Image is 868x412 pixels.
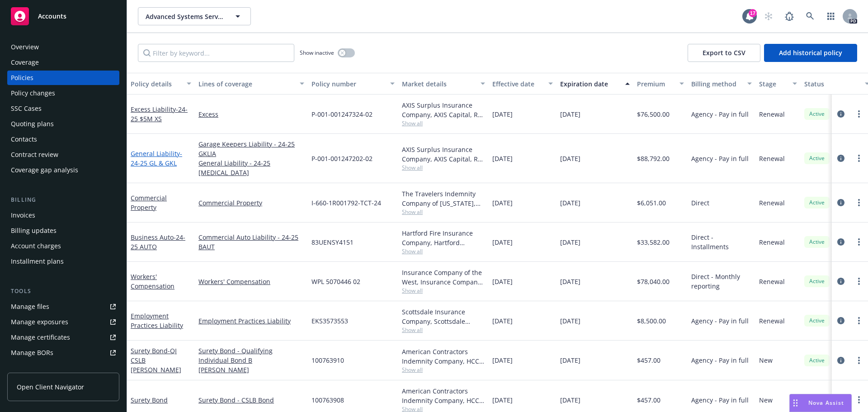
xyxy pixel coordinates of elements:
button: Lines of coverage [195,73,308,95]
a: Manage exposures [7,315,119,329]
div: Summary of insurance [11,361,80,375]
span: [DATE] [492,154,513,163]
div: SSC Cases [11,101,42,116]
a: circleInformation [835,237,846,247]
span: Show all [402,164,485,171]
a: Billing updates [7,223,119,238]
a: Search [801,7,819,25]
a: Garage Keepers Liability - 24-25 GKLIA [198,139,304,158]
div: Status [804,79,859,89]
a: more [854,153,864,164]
div: Contacts [11,132,37,147]
a: Report a Bug [780,7,798,25]
span: Agency - Pay in full [691,109,749,119]
span: Active [808,110,826,118]
span: [DATE] [492,109,513,119]
div: Policy changes [11,86,55,100]
a: Installment plans [7,254,119,269]
button: Advanced Systems Services, Inc. [138,7,251,25]
div: Manage BORs [11,346,53,360]
div: Market details [402,79,475,89]
span: I-660-1R001792-TCT-24 [311,198,381,208]
div: Billing updates [11,223,57,238]
span: Direct - Installments [691,232,752,251]
a: Contract review [7,147,119,162]
a: circleInformation [835,315,846,326]
span: 83UENSY4151 [311,237,354,247]
a: more [854,197,864,208]
div: Invoices [11,208,35,223]
span: Agency - Pay in full [691,316,749,326]
span: WPL 5070446 02 [311,277,360,286]
span: Renewal [759,277,785,286]
div: Policy number [311,79,385,89]
span: P-001-001247202-02 [311,154,373,163]
a: Manage files [7,299,119,314]
a: Surety Bond - CSLB Bond [198,395,304,405]
div: Billing [7,195,119,204]
a: Start snowing [759,7,778,25]
span: Active [808,238,826,246]
button: Market details [398,73,489,95]
a: Business Auto [131,233,185,251]
div: Hartford Fire Insurance Company, Hartford Insurance Group, Brown & Riding Insurance Services, Inc. [402,228,485,247]
a: Commercial Property [198,198,304,208]
span: Renewal [759,154,785,163]
span: [DATE] [492,237,513,247]
span: Advanced Systems Services, Inc. [146,12,224,21]
span: Direct - Monthly reporting [691,272,752,291]
div: Coverage gap analysis [11,163,78,177]
span: Open Client Navigator [17,382,84,392]
span: Active [808,356,826,365]
a: Surety Bond - Qualifying Individual Bond B [PERSON_NAME] [198,346,304,374]
a: circleInformation [835,276,846,287]
div: Scottsdale Insurance Company, Scottsdale Insurance Company (Nationwide), CRC Group [402,307,485,326]
span: [DATE] [492,355,513,365]
a: more [854,276,864,287]
a: Summary of insurance [7,361,119,375]
div: Manage certificates [11,330,70,345]
button: Policy details [127,73,195,95]
div: 17 [749,9,757,17]
button: Add historical policy [764,44,857,62]
span: 100763908 [311,395,344,405]
span: Renewal [759,198,785,208]
span: Active [808,277,826,285]
span: Agency - Pay in full [691,355,749,365]
span: [DATE] [492,316,513,326]
div: Installment plans [11,254,64,269]
a: circleInformation [835,197,846,208]
span: Renewal [759,316,785,326]
span: [DATE] [560,154,580,163]
a: Workers' Compensation [198,277,304,286]
a: Commercial Property [131,194,167,212]
span: Active [808,154,826,162]
span: P-001-001247324-02 [311,109,373,119]
span: Renewal [759,237,785,247]
a: Accounts [7,4,119,29]
span: Agency - Pay in full [691,395,749,405]
span: Show all [402,287,485,294]
a: Contacts [7,132,119,147]
div: Manage exposures [11,315,68,329]
a: General Liability - 24-25 [MEDICAL_DATA] [198,158,304,177]
span: Add historical policy [779,48,842,57]
a: circleInformation [835,153,846,164]
span: [DATE] [560,198,580,208]
span: Show all [402,208,485,216]
button: Effective date [489,73,557,95]
span: Active [808,317,826,325]
a: Switch app [822,7,840,25]
span: [DATE] [492,277,513,286]
button: Stage [755,73,801,95]
a: more [854,315,864,326]
div: Expiration date [560,79,620,89]
span: Active [808,199,826,207]
div: Tools [7,287,119,296]
a: Manage BORs [7,346,119,360]
div: The Travelers Indemnity Company of [US_STATE], Travelers Insurance [402,189,485,208]
a: Excess Liability [131,105,188,123]
span: $457.00 [637,395,660,405]
button: Expiration date [557,73,633,95]
a: Policy changes [7,86,119,100]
